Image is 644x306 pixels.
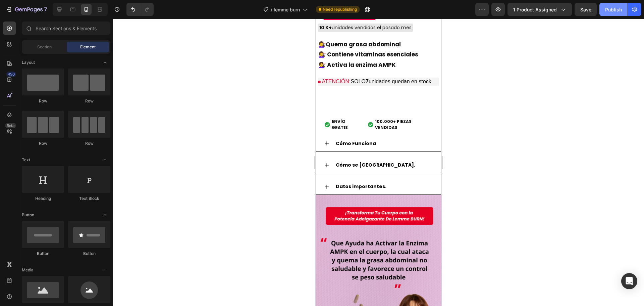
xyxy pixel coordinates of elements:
[80,44,96,50] span: Element
[22,195,64,202] div: Heading
[599,3,628,16] button: Publish
[22,267,34,273] span: Media
[100,265,110,275] span: Toggle open
[513,6,557,13] span: 1 product assigned
[507,3,572,16] button: 1 product assigned
[100,57,110,68] span: Toggle open
[323,6,357,12] span: Need republishing
[100,210,110,220] span: Toggle open
[68,140,110,146] div: Row
[68,195,110,202] div: Text Block
[575,3,597,16] button: Save
[22,212,34,218] span: Button
[316,19,441,306] iframe: Design area
[44,5,47,13] p: 7
[68,98,110,104] div: Row
[5,123,16,128] div: Beta
[621,273,637,289] div: Open Intercom Messenger
[3,3,50,16] button: 7
[22,21,110,35] input: Search Sections & Elements
[22,251,64,257] div: Button
[22,140,64,146] div: Row
[126,3,154,16] div: Undo/Redo
[22,59,35,65] span: Layout
[6,72,16,77] div: 450
[22,157,30,163] span: Text
[68,251,110,257] div: Button
[274,6,300,13] span: lemme burn
[22,98,64,104] div: Row
[605,6,622,13] div: Publish
[37,44,52,50] span: Section
[271,6,272,13] span: /
[100,155,110,165] span: Toggle open
[580,7,591,12] span: Save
